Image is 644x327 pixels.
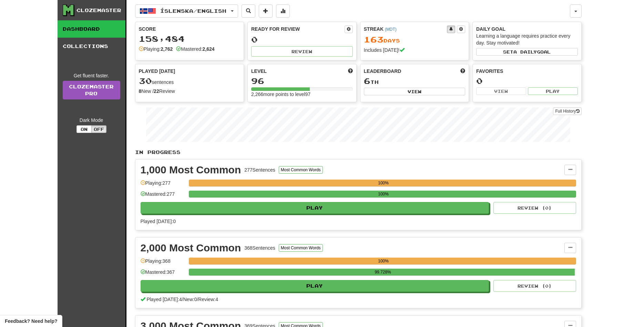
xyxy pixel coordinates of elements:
[161,46,173,52] strong: 2,762
[279,166,323,174] button: Most Common Words
[58,20,125,38] a: Dashboard
[141,165,241,175] div: 1,000 Most Common
[191,191,576,198] div: 100%
[139,26,241,32] div: Score
[141,202,489,214] button: Play
[160,8,226,14] span: Íslenska / English
[348,68,353,75] span: Score more points to level up
[135,149,582,156] p: In Progress
[364,77,466,86] div: th
[476,32,578,46] div: Learning a language requires practice every day. Stay motivated!
[242,4,255,18] button: Search sentences
[141,191,185,202] div: Mastered: 277
[141,219,176,224] span: Played [DATE]: 0
[139,88,142,94] strong: 8
[528,87,578,95] button: Play
[279,244,323,252] button: Most Common Words
[139,77,241,86] div: sentences
[251,91,353,98] div: 2,266 more points to level 97
[191,180,576,186] div: 100%
[364,35,466,44] div: Day s
[154,88,159,94] strong: 22
[135,4,238,18] button: Íslenska/English
[139,35,241,43] div: 158,484
[476,48,578,56] button: Seta dailygoal
[513,49,537,54] span: a daily
[139,76,152,86] span: 30
[197,297,198,302] span: /
[176,46,214,52] div: Mastered:
[364,68,401,75] span: Leaderboard
[251,68,267,75] span: Level
[76,7,121,14] div: Clozemaster
[251,46,353,57] button: Review
[364,26,447,32] div: Streak
[141,243,241,253] div: 2,000 Most Common
[146,297,182,302] span: Played [DATE]: 4
[139,46,173,52] div: Playing:
[63,81,120,99] a: ClozemasterPro
[198,297,218,302] span: Review: 4
[5,318,57,325] span: Open feedback widget
[251,35,353,44] div: 0
[183,297,197,302] span: New: 0
[251,26,345,32] div: Ready for Review
[139,88,241,95] div: New / Review
[364,47,466,54] div: Includes [DATE]!
[476,26,578,32] div: Daily Goal
[476,87,526,95] button: View
[251,77,353,85] div: 96
[364,35,384,44] span: 163
[58,38,125,55] a: Collections
[182,297,183,302] span: /
[141,280,489,292] button: Play
[141,258,185,269] div: Playing: 368
[259,4,273,18] button: Add sentence to collection
[476,68,578,75] div: Favorites
[91,125,106,133] button: Off
[139,68,175,75] span: Played [DATE]
[493,280,576,292] button: Review (0)
[364,76,370,86] span: 6
[63,72,120,79] div: Get fluent faster.
[364,88,466,95] button: View
[76,125,92,133] button: On
[553,107,581,115] button: Full History
[203,46,215,52] strong: 2,624
[493,202,576,214] button: Review (0)
[276,4,290,18] button: More stats
[244,244,275,251] div: 368 Sentences
[385,27,397,32] a: (MDT)
[191,269,575,276] div: 99.728%
[141,269,185,280] div: Mastered: 367
[460,68,465,75] span: This week in points, UTC
[191,258,576,265] div: 100%
[141,180,185,191] div: Playing: 277
[244,166,275,173] div: 277 Sentences
[63,117,120,124] div: Dark Mode
[476,77,578,85] div: 0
